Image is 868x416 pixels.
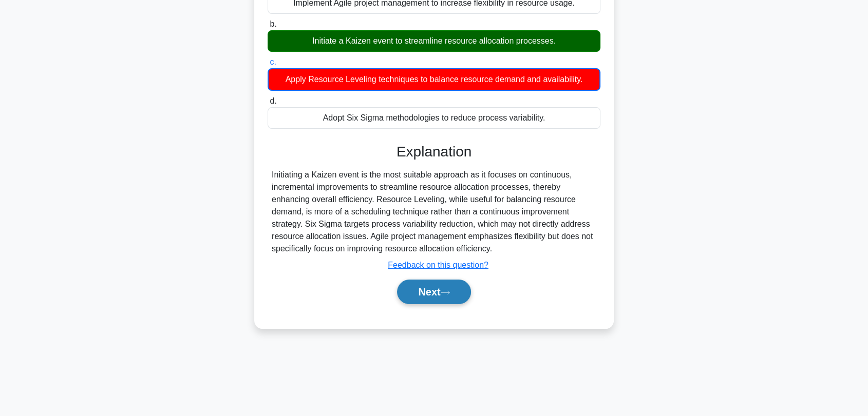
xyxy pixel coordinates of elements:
button: Next [397,280,470,304]
div: Apply Resource Leveling techniques to balance resource demand and availability. [268,68,600,91]
div: Initiating a Kaizen event is the most suitable approach as it focuses on continuous, incremental ... [272,169,596,255]
span: c. [270,57,276,66]
a: Feedback on this question? [388,261,488,269]
div: Adopt Six Sigma methodologies to reduce process variability. [268,107,600,129]
span: b. [270,19,276,28]
div: Initiate a Kaizen event to streamline resource allocation processes. [268,30,600,52]
h3: Explanation [274,143,594,161]
span: d. [270,96,276,105]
